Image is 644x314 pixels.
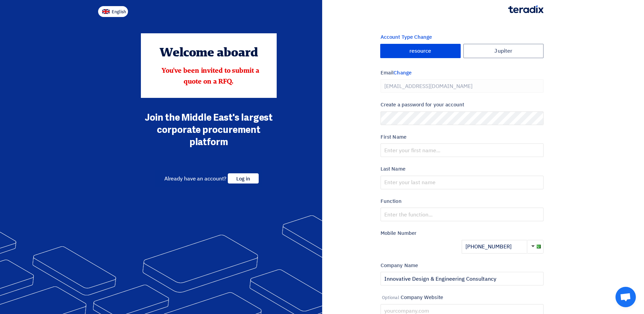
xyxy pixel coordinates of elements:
font: Email [381,69,411,76]
input: Enter your first name... [381,143,544,157]
span: Change [393,69,411,76]
font: Last Name [381,165,405,173]
a: Open chat [615,287,636,307]
img: en-US.png [102,9,110,14]
input: Enter the function... [381,208,544,221]
label: Mobile Number [381,229,544,237]
input: Enter the name of the company ... [381,272,544,285]
button: English [98,6,128,17]
font: Jupiter [494,48,512,54]
font: Create a password for your account [381,101,464,108]
font: First Name [381,133,406,141]
font: resource [409,48,431,54]
font: Company Name [381,262,418,269]
span: Already have an account? [164,175,227,183]
div: Join the Middle East's largest corporate procurement platform [141,111,277,148]
span: Log in [228,173,258,184]
span: English [112,10,126,14]
input: Enter your business email... [381,79,544,93]
div: Welcome aboard [150,44,267,63]
font: Function [381,197,402,205]
span: You've been invited to submit a quote on a RFQ. [162,68,259,85]
span: Account Type Change [381,33,432,41]
img: Teradix logo [508,5,544,13]
input: Enter your last name [381,176,544,189]
span: Optional [382,294,399,301]
input: Enter the mobile number ... [462,240,527,254]
a: Log in [228,175,258,183]
font: Company Website [381,294,443,301]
